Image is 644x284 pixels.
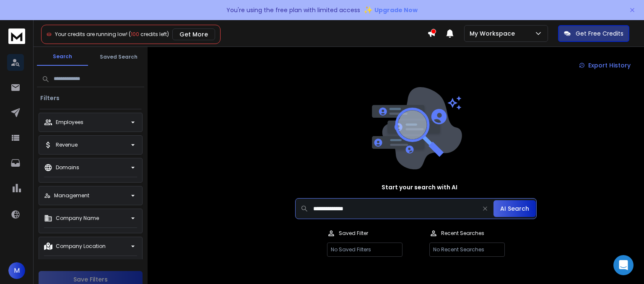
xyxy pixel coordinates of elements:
img: logo [8,28,25,44]
span: 100 [131,31,139,38]
p: My Workspace [470,29,518,38]
button: M [8,262,25,279]
a: Export History [572,57,637,74]
button: Get More [172,28,215,40]
p: Recent Searches [441,230,484,237]
img: image [370,87,462,170]
p: Company Location [56,243,106,250]
button: AI Search [493,200,536,217]
button: ✨Upgrade Now [364,2,418,18]
span: Your credits are running low! [55,31,127,38]
h1: Start your search with AI [382,183,457,191]
p: Revenue [56,142,78,148]
p: You're using the free plan with limited access [226,6,360,14]
p: No Recent Searches [429,243,505,257]
span: ( credits left) [129,31,169,38]
p: Employees [56,119,83,126]
p: Management [54,192,89,199]
h3: Filters [37,94,63,102]
span: ✨ [364,4,373,16]
div: Open Intercom Messenger [613,255,634,275]
button: Get Free Credits [558,25,629,42]
p: Saved Filter [339,230,368,237]
p: Company Name [56,215,99,222]
button: Search [37,48,88,66]
p: Domains [56,164,79,171]
p: No Saved Filters [327,243,402,257]
p: Get Free Credits [576,29,623,38]
span: Upgrade Now [374,6,418,14]
button: Saved Search [93,49,144,65]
